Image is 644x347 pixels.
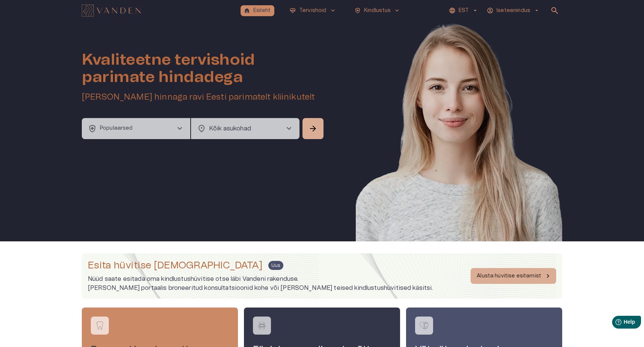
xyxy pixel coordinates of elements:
[299,7,327,15] p: Tervishoid
[100,124,133,132] p: Populaarsed
[268,262,283,269] span: Uus
[459,7,469,15] p: EST
[82,118,190,139] button: health_and_safetyPopulaarsedchevron_right
[241,5,274,16] button: homeEsileht
[88,283,433,292] p: [PERSON_NAME] portaalis broneeritud konsultatsioonid kohe või [PERSON_NAME] teised kindlustushüvi...
[418,320,430,331] img: Võta ühendust vaimse tervise spetsialistiga logo
[94,320,105,331] img: Broneeri hambaarsti konsultatsioon logo
[82,92,325,103] h5: [PERSON_NAME] hinnaga ravi Eesti parimatelt kliinikutelt
[308,124,317,133] span: arrow_forward
[550,6,559,15] span: search
[585,313,644,334] iframe: Help widget launcher
[289,7,296,14] span: ecg_heart
[82,51,325,86] h1: Kvaliteetne tervishoid parimate hindadega
[354,7,361,14] span: health_and_safety
[302,118,324,139] button: Search
[497,7,530,15] p: Iseteenindus
[244,7,250,14] span: home
[284,124,293,133] span: chevron_right
[471,268,556,284] button: Alusta hüvitise esitamist
[533,7,540,14] span: arrow_drop_down
[330,7,336,14] span: keyboard_arrow_down
[82,5,238,16] a: Navigate to homepage
[547,3,562,18] button: open search modal
[175,124,184,133] span: chevron_right
[477,272,541,280] p: Alusta hüvitise esitamist
[88,274,433,283] p: Nüüd saate esitada oma kindlustushüvitise otse läbi Vandeni rakenduse.
[197,124,206,133] span: location_on
[82,5,141,17] img: Vanden logo
[356,21,562,264] img: Woman smiling
[256,320,268,331] img: Füsioterapeudi vastuvõtt logo
[351,5,404,16] button: health_and_safetyKindlustuskeyboard_arrow_down
[394,7,400,14] span: keyboard_arrow_down
[448,5,480,16] button: EST
[209,124,272,133] p: Kõik asukohad
[286,5,339,16] button: ecg_heartTervishoidkeyboard_arrow_down
[88,259,262,271] h4: Esita hüvitise [DEMOGRAPHIC_DATA]
[88,124,97,133] span: health_and_safety
[253,7,271,15] p: Esileht
[364,7,391,15] p: Kindlustus
[486,5,541,16] button: Iseteenindusarrow_drop_down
